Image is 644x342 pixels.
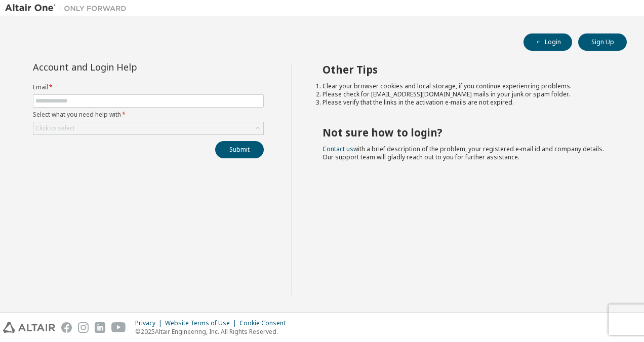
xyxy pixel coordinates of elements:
a: Contact us [323,145,353,153]
button: Login [524,33,572,51]
label: Select what you need help with [33,111,264,119]
div: Cookie Consent [239,319,292,327]
img: youtube.svg [111,322,126,333]
button: Submit [215,141,264,158]
div: Website Terms of Use [165,319,239,327]
img: Altair One [5,3,132,13]
img: instagram.svg [78,322,89,333]
img: facebook.svg [61,322,72,333]
div: Click to select [35,124,75,132]
h2: Other Tips [323,63,609,76]
li: Clear your browser cookies and local storage, if you continue experiencing problems. [323,82,609,90]
img: linkedin.svg [95,322,105,333]
span: with a brief description of the problem, your registered e-mail id and company details. Our suppo... [323,145,604,161]
img: altair_logo.svg [3,322,55,333]
h2: Not sure how to login? [323,126,609,139]
button: Sign Up [578,33,627,51]
div: Account and Login Help [33,63,218,71]
label: Email [33,83,264,91]
p: © 2025 Altair Engineering, Inc. All Rights Reserved. [135,327,292,336]
div: Privacy [135,319,165,327]
div: Click to select [33,122,263,134]
li: Please check for [EMAIL_ADDRESS][DOMAIN_NAME] mails in your junk or spam folder. [323,90,609,98]
li: Please verify that the links in the activation e-mails are not expired. [323,98,609,107]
